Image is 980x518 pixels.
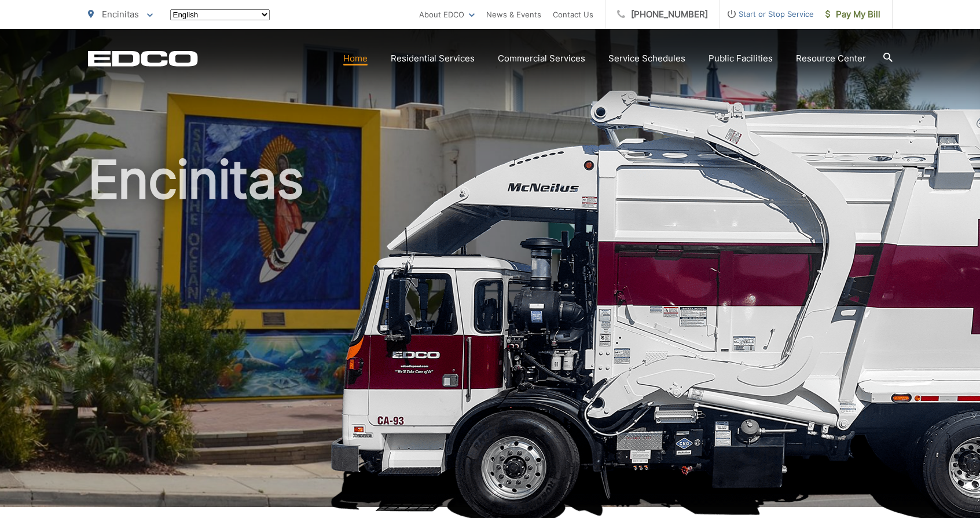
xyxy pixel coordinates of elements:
[553,8,593,21] a: Contact Us
[498,52,585,65] a: Commercial Services
[391,52,475,65] a: Residential Services
[825,8,880,21] span: Pay My Bill
[88,50,198,67] a: EDCD logo. Return to the homepage.
[170,9,270,20] select: Select a language
[102,9,139,20] span: Encinitas
[796,52,866,65] a: Resource Center
[608,52,685,65] a: Service Schedules
[419,8,475,21] a: About EDCO
[343,52,368,65] a: Home
[486,8,541,21] a: News & Events
[88,151,893,517] h1: Encinitas
[709,52,773,65] a: Public Facilities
